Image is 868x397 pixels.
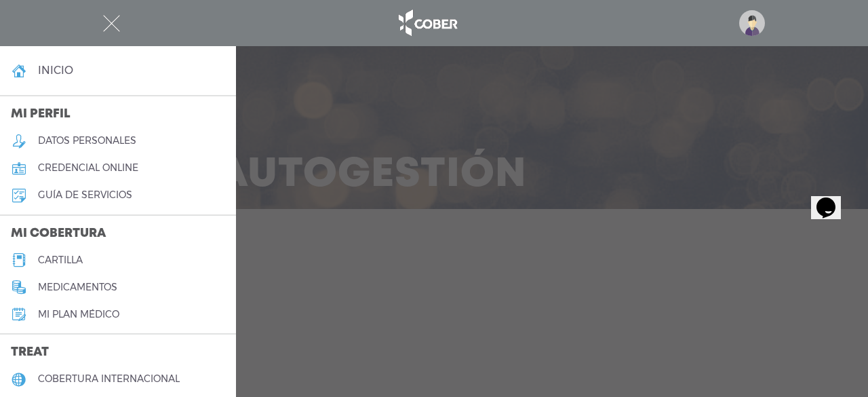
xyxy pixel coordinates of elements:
[811,178,854,219] iframe: chat widget
[38,282,117,293] h5: medicamentos
[38,64,73,77] h4: inicio
[739,10,765,36] img: profile-placeholder.svg
[391,7,462,39] img: logo_cober_home-white.png
[38,309,119,320] h5: Mi plan médico
[38,254,83,266] h5: cartilla
[38,135,136,147] h5: datos personales
[38,373,180,385] h5: cobertura internacional
[103,15,120,32] img: Cober_menu-close-white.svg
[38,162,138,174] h5: credencial online
[38,189,132,201] h5: guía de servicios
